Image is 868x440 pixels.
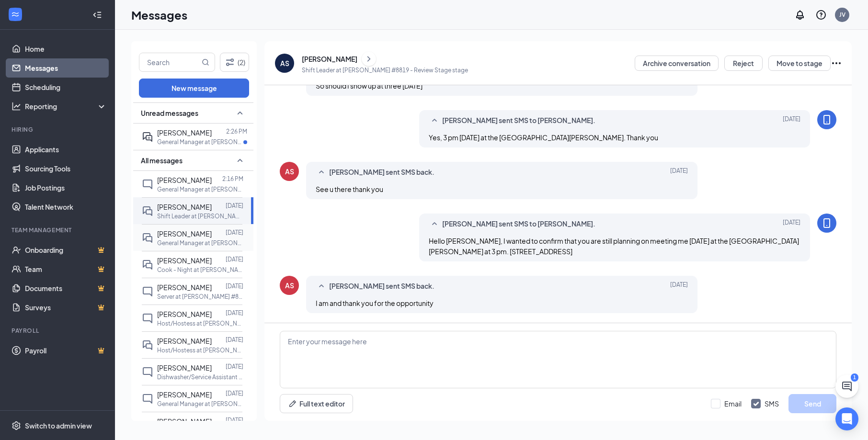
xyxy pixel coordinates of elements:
[224,56,236,68] svg: Filter
[226,336,243,344] p: [DATE]
[142,259,153,271] svg: DoubleChat
[142,339,153,351] svg: DoubleChat
[142,393,153,405] svg: ChatInactive
[11,226,105,234] div: Team Management
[429,115,440,126] svg: SmallChevronUp
[11,102,21,111] svg: Analysis
[316,185,383,193] span: See u there thank you
[226,362,243,371] p: [DATE]
[142,420,153,431] svg: ChatInactive
[157,138,243,146] p: General Manager at [PERSON_NAME] #8819
[821,114,833,125] svg: MobileSms
[25,178,107,197] a: Job Postings
[142,205,153,217] svg: DoubleChat
[157,203,212,211] span: [PERSON_NAME]
[788,394,836,413] button: Send
[131,7,187,23] h1: Messages
[139,79,249,98] button: New message
[25,298,107,317] a: SurveysCrown
[157,293,243,301] p: Server at [PERSON_NAME] #8819
[142,232,153,244] svg: DoubleChat
[141,108,198,118] span: Unread messages
[841,381,853,392] svg: ChatActive
[157,266,243,274] p: Cook - Night at [PERSON_NAME] #8819
[226,202,243,210] p: [DATE]
[157,373,243,381] p: Dishwasher/Service Assistant at [PERSON_NAME] #8819
[226,309,243,317] p: [DATE]
[157,128,212,137] span: [PERSON_NAME]
[670,281,688,292] span: [DATE]
[157,319,243,327] p: Host/Hostess at [PERSON_NAME] #8819
[429,237,799,256] span: Hello [PERSON_NAME], I wanted to confirm that you are still planning on meeting me [DATE] at the ...
[429,133,658,142] span: Yes, 3 pm [DATE] at the [GEOGRAPHIC_DATA][PERSON_NAME]. Thank you
[226,255,243,263] p: [DATE]
[821,217,833,229] svg: MobileSms
[25,140,107,159] a: Applicants
[364,53,374,65] svg: ChevronRight
[157,239,243,247] p: General Manager at [PERSON_NAME] #8819
[362,52,376,66] button: ChevronRight
[280,58,289,68] div: AS
[429,218,440,230] svg: SmallChevronUp
[302,54,357,64] div: [PERSON_NAME]
[794,9,806,21] svg: Notifications
[226,416,243,424] p: [DATE]
[285,167,294,176] div: AS
[157,229,212,238] span: [PERSON_NAME]
[768,56,831,71] button: Move to stage
[280,394,353,413] button: Full text editorPen
[442,115,595,126] span: [PERSON_NAME] sent SMS to [PERSON_NAME].
[835,375,858,398] button: ChatActive
[157,176,212,184] span: [PERSON_NAME]
[220,53,249,72] button: Filter (2)
[329,167,434,178] span: [PERSON_NAME] sent SMS back.
[139,53,200,71] input: Search
[25,240,107,259] a: OnboardingCrown
[157,212,243,220] p: Shift Leader at [PERSON_NAME] #8819
[92,10,102,20] svg: Collapse
[226,389,243,397] p: [DATE]
[222,175,243,183] p: 2:16 PM
[316,81,423,90] span: So should I show up at three [DATE]
[202,58,209,66] svg: MagnifyingGlass
[670,167,688,178] span: [DATE]
[285,281,294,290] div: AS
[11,327,105,335] div: Payroll
[142,286,153,297] svg: ChatInactive
[157,185,243,193] p: General Manager at [PERSON_NAME] #8819
[25,58,107,78] a: Messages
[141,156,183,165] span: All messages
[783,218,800,230] span: [DATE]
[226,228,243,237] p: [DATE]
[25,421,92,430] div: Switch to admin view
[635,56,719,71] button: Archive conversation
[226,282,243,290] p: [DATE]
[157,346,243,354] p: Host/Hostess at [PERSON_NAME] #8819
[157,390,212,399] span: [PERSON_NAME]
[11,421,21,430] svg: Settings
[234,107,246,119] svg: SmallChevronUp
[157,256,212,265] span: [PERSON_NAME]
[316,167,327,178] svg: SmallChevronUp
[25,197,107,216] a: Talent Network
[157,363,212,372] span: [PERSON_NAME]
[157,337,212,345] span: [PERSON_NAME]
[25,39,107,58] a: Home
[25,341,107,360] a: PayrollCrown
[226,127,247,135] p: 2:26 PM
[25,259,107,279] a: TeamCrown
[157,283,212,292] span: [PERSON_NAME]
[831,57,842,69] svg: Ellipses
[234,155,246,166] svg: SmallChevronUp
[288,399,297,408] svg: Pen
[302,66,468,74] p: Shift Leader at [PERSON_NAME] #8819 - Review Stage stage
[157,400,243,408] p: General Manager at [PERSON_NAME] #8819
[25,102,107,111] div: Reporting
[142,313,153,324] svg: ChatInactive
[157,417,212,426] span: [PERSON_NAME]
[724,56,763,71] button: Reject
[783,115,800,126] span: [DATE]
[316,281,327,292] svg: SmallChevronUp
[835,407,858,430] div: Open Intercom Messenger
[25,159,107,178] a: Sourcing Tools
